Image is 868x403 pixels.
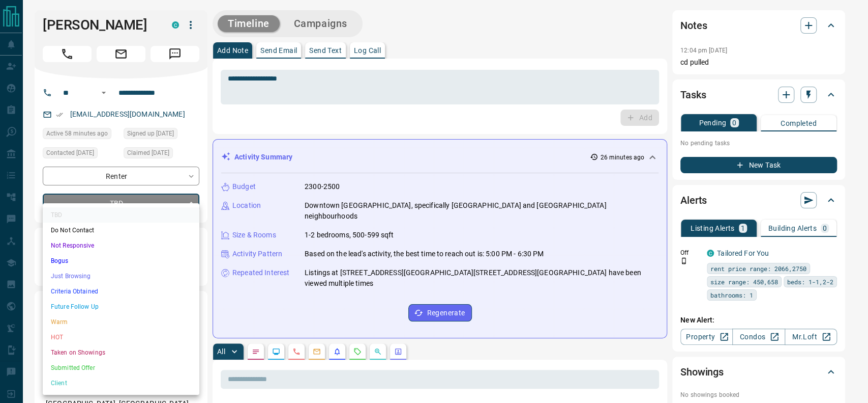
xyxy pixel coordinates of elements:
li: Criteria Obtained [43,284,199,299]
li: Not Responsive [43,238,199,253]
li: Client [43,375,199,391]
li: Future Follow Up [43,299,199,314]
li: Submitted Offer [43,360,199,375]
li: Taken on Showings [43,345,199,360]
li: Just Browsing [43,268,199,284]
li: Bogus [43,253,199,268]
li: HOT [43,330,199,345]
li: Warm [43,314,199,330]
li: Do Not Contact [43,223,199,238]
